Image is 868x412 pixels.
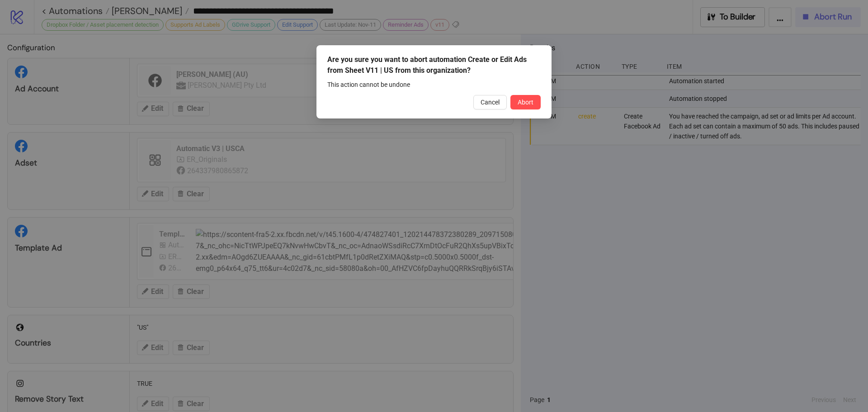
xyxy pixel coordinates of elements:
[473,95,507,109] button: Cancel
[510,95,541,109] button: Abort
[327,80,541,90] div: This action cannot be undone
[481,99,500,106] span: Cancel
[518,99,533,106] span: Abort
[327,54,541,76] div: Are you sure you want to abort automation Create or Edit Ads from Sheet V11 | US from this organi...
